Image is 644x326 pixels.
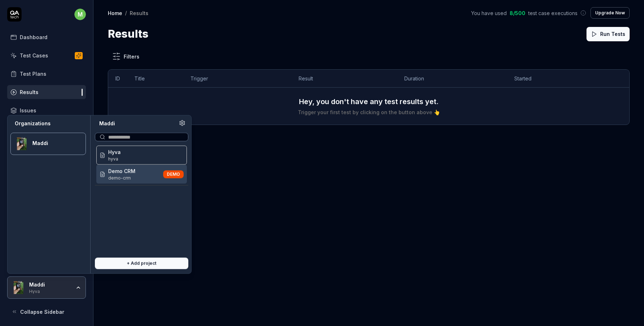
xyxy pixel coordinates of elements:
[108,175,135,181] span: Project ID: Xdq2
[299,96,438,107] h3: Hey, you don't have any test results yet.
[397,70,507,88] th: Duration
[108,148,121,156] span: Hyva
[20,33,47,41] div: Dashboard
[32,140,76,146] div: Maddi
[29,281,71,288] div: Maddi
[20,308,64,316] span: Collapse Sidebar
[291,70,397,88] th: Result
[108,49,144,64] button: Filters
[12,281,25,294] img: Maddi Logo
[7,276,86,299] button: Maddi LogoMaddiHyva
[10,133,86,155] button: Maddi LogoMaddi
[108,167,135,175] span: Demo CRM
[95,120,179,127] div: Maddi
[586,27,630,41] button: Run Tests
[7,103,86,117] a: Issues
[20,107,36,114] div: Issues
[74,9,86,20] span: m
[20,70,46,78] div: Test Plans
[108,26,148,42] h1: Results
[7,30,86,44] a: Dashboard
[74,7,86,22] button: m
[20,88,38,96] div: Results
[163,170,184,178] span: DEMO
[7,48,86,62] a: Test Cases
[108,9,122,17] a: Home
[125,9,127,17] div: /
[127,70,183,88] th: Title
[20,52,48,59] div: Test Cases
[95,258,188,269] button: + Add project
[510,9,525,17] span: 8 / 500
[298,108,440,116] div: Trigger your first test by clicking on the button above 👆
[108,70,127,88] th: ID
[15,138,28,150] img: Maddi Logo
[183,70,291,88] th: Trigger
[130,9,148,17] div: Results
[179,120,185,129] a: Organization settings
[590,7,630,19] button: Upgrade Now
[7,85,86,99] a: Results
[471,9,507,17] span: You have used
[7,304,86,319] button: Collapse Sidebar
[528,9,578,17] span: test case executions
[507,70,615,88] th: Started
[7,67,86,81] a: Test Plans
[108,156,121,162] span: Project ID: gA7R
[29,288,71,294] div: Hyva
[95,144,188,252] div: Suggestions
[10,120,86,127] div: Organizations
